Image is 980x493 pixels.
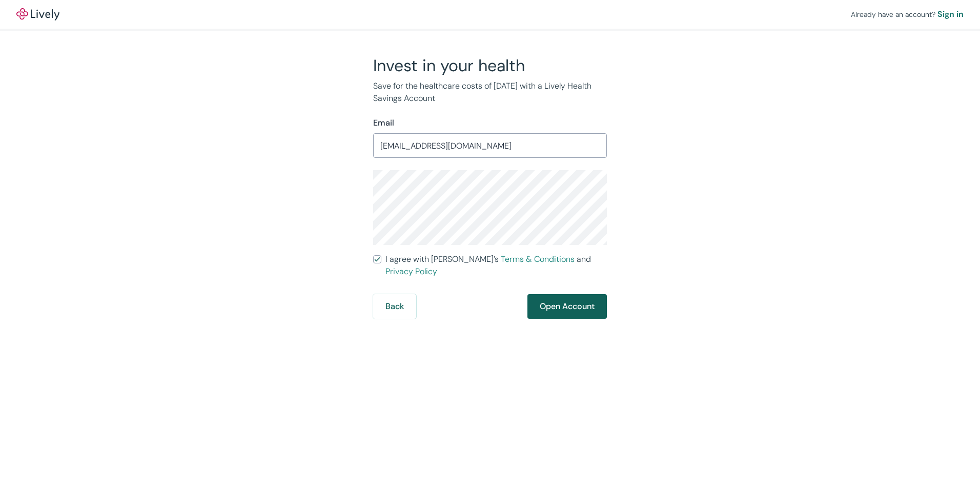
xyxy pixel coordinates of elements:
label: Email [373,117,394,129]
img: Lively [16,8,59,20]
span: I agree with [PERSON_NAME]’s and [385,253,607,278]
a: Privacy Policy [385,266,437,277]
button: Open Account [527,294,607,319]
div: Already have an account? [851,8,964,20]
h2: Invest in your health [373,55,607,76]
p: Save for the healthcare costs of [DATE] with a Lively Health Savings Account [373,80,607,105]
a: Terms & Conditions [501,254,575,264]
button: Back [373,294,416,319]
a: Sign in [937,8,964,20]
a: LivelyLively [16,8,59,20]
